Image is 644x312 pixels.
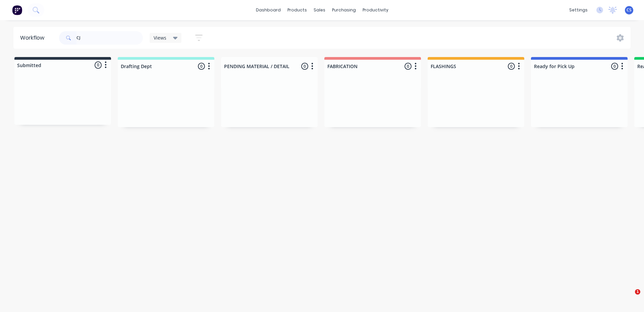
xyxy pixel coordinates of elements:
[329,5,359,15] div: purchasing
[621,289,637,305] iframe: Intercom live chat
[20,34,48,42] div: Workflow
[253,5,284,15] a: dashboard
[284,5,310,15] div: products
[566,5,591,15] div: settings
[154,34,166,41] span: Views
[359,5,392,15] div: productivity
[310,5,329,15] div: sales
[12,5,22,15] img: Factory
[635,289,640,295] span: 1
[627,7,632,13] span: CS
[76,31,143,45] input: Search for orders...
